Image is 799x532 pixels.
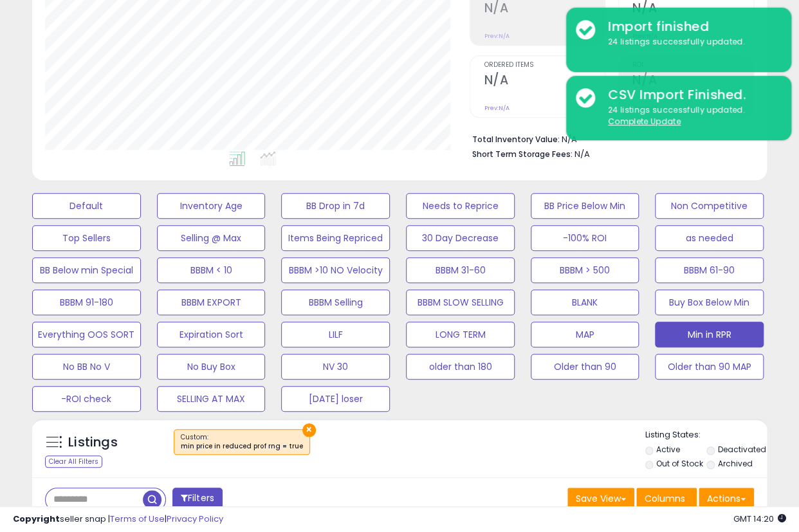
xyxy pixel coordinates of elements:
[157,225,266,251] button: Selling @ Max
[110,513,165,525] a: Terms of Use
[181,442,303,451] div: min price in reduced prof rng = true
[32,289,141,315] button: BBBM 91-180
[157,354,266,380] button: No Buy Box
[656,458,703,469] label: Out of Stock
[32,354,141,380] button: No BB No V
[406,322,515,347] button: LONG TERM
[406,193,515,219] button: Needs to Reprice
[157,322,266,347] button: Expiration Sort
[472,149,572,160] b: Short Term Storage Fees:
[598,36,782,48] div: 24 listings successfully updated.
[645,429,767,441] p: Listing States:
[531,225,639,251] button: -100% ROI
[655,257,764,283] button: BBBM 61-90
[632,73,753,90] h2: N/A
[281,322,390,347] button: LILF
[699,488,754,509] button: Actions
[484,32,509,40] small: Prev: N/A
[281,354,390,380] button: NV 30
[655,225,764,251] button: as needed
[281,193,390,219] button: BB Drop in 7d
[655,193,764,219] button: Non Competitive
[598,17,782,36] div: Import finished
[281,289,390,315] button: BBBM Selling
[484,73,605,90] h2: N/A
[636,488,697,509] button: Columns
[632,1,753,18] h2: N/A
[32,257,141,283] button: BB Below min Special
[531,322,639,347] button: MAP
[32,322,141,347] button: Everything OOS SORT
[531,354,639,380] button: Older than 90
[655,354,764,380] button: Older than 90 MAP
[13,513,223,526] div: seller snap | |
[32,225,141,251] button: Top Sellers
[484,62,605,69] span: Ordered Items
[157,289,266,315] button: BBBM EXPORT
[406,225,515,251] button: 30 Day Decrease
[531,289,639,315] button: BLANK
[68,434,118,452] h5: Listings
[718,458,753,469] label: Archived
[406,289,515,315] button: BBBM SLOW SELLING
[608,116,681,127] u: Complete Update
[472,131,744,146] li: N/A
[656,444,680,455] label: Active
[598,86,782,104] div: CSV Import Finished.
[302,423,316,437] button: ×
[157,257,266,283] button: BBBM < 10
[655,289,764,315] button: Buy Box Below Min
[531,193,639,219] button: BB Price Below Min
[484,1,605,18] h2: N/A
[567,488,634,509] button: Save View
[718,444,766,455] label: Deactivated
[281,225,390,251] button: Items Being Repriced
[733,513,786,525] span: 2025-08-10 14:20 GMT
[32,386,141,412] button: -ROI check
[406,257,515,283] button: BBBM 31-60
[181,432,303,452] span: Custom:
[32,193,141,219] button: Default
[172,488,223,510] button: Filters
[655,322,764,347] button: Min in RPR
[531,257,639,283] button: BBBM > 500
[645,492,685,505] span: Columns
[167,513,223,525] a: Privacy Policy
[157,193,266,219] button: Inventory Age
[281,386,390,412] button: [DATE] loser
[281,257,390,283] button: BBBM >10 NO Velocity
[157,386,266,412] button: SELLING AT MAX
[45,455,102,468] div: Clear All Filters
[574,148,589,160] span: N/A
[598,104,782,128] div: 24 listings successfully updated.
[13,513,60,525] strong: Copyright
[484,104,509,112] small: Prev: N/A
[406,354,515,380] button: older than 180
[472,134,559,145] b: Total Inventory Value:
